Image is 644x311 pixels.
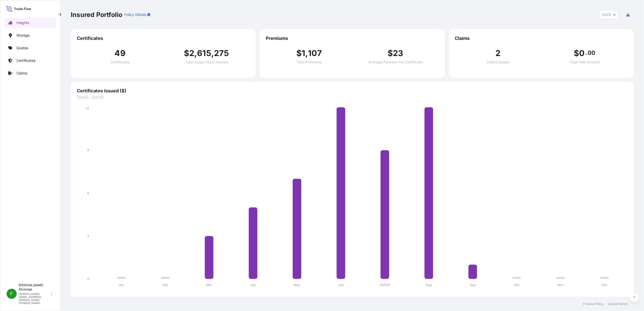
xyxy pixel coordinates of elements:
a: Insights [4,18,56,28]
p: Certificates [16,58,35,63]
tspan: 3 [87,234,89,238]
tspan: Mar [206,283,212,287]
p: Policy Details [124,12,146,17]
a: Quotes [4,43,56,53]
span: . [585,51,587,55]
span: Certificates [77,35,250,41]
span: Certificates Issued ($) [77,88,628,94]
span: F [10,291,13,296]
span: Certificates [111,60,130,64]
span: Premiums [266,35,439,41]
p: [PERSON_NAME][EMAIL_ADDRESS][PERSON_NAME][DOMAIN_NAME] [19,292,50,304]
tspan: Sep [470,283,476,287]
span: 0 [579,49,585,57]
span: Total Premiums [296,60,322,64]
tspan: 12 [86,107,89,110]
span: 2025 [602,12,611,17]
a: Certificates [4,56,56,66]
span: [DATE] - [DATE] [77,95,628,100]
tspan: Oct [514,283,519,287]
span: Claims [455,35,628,41]
span: Total Cargo Value Insured [185,60,228,64]
button: Year Selector [600,10,618,19]
a: Privacy Policy [583,302,604,306]
span: $ [574,49,579,57]
span: Average Premium Per Certificate [369,60,423,64]
p: Quotes [16,45,28,50]
span: , [211,49,214,57]
tspan: 6 [87,191,89,195]
a: Storage [4,30,56,40]
tspan: 0 [87,277,89,281]
a: Cookie Notice [608,302,628,306]
span: 00 [588,51,595,55]
tspan: May [294,283,300,287]
span: Total Paid Amount [569,60,600,64]
tspan: Jan [118,283,124,287]
p: Insights [16,20,29,25]
span: $ [296,49,302,57]
p: Insured Portfolio [71,11,122,19]
span: 1 [302,49,305,57]
tspan: Nov [558,283,564,287]
span: 107 [308,49,322,57]
tspan: [DATE] [380,283,390,287]
p: [PERSON_NAME] Alcayaga [19,283,50,291]
tspan: 9 [87,148,89,152]
span: 2 [189,49,194,57]
tspan: Feb [162,283,168,287]
span: 615 [197,49,211,57]
span: 23 [393,49,403,57]
a: Claims [4,68,56,78]
p: Claims [16,71,27,76]
tspan: Jun [338,283,344,287]
tspan: Aug [426,283,432,287]
span: 275 [214,49,229,57]
span: , [194,49,197,57]
p: Storage [16,33,30,38]
span: , [305,49,308,57]
span: $ [388,49,393,57]
span: 2 [496,49,501,57]
span: Claims Raised [487,60,510,64]
tspan: Dec [602,283,608,287]
tspan: Apr [250,283,256,287]
span: 49 [114,49,125,57]
span: $ [184,49,189,57]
